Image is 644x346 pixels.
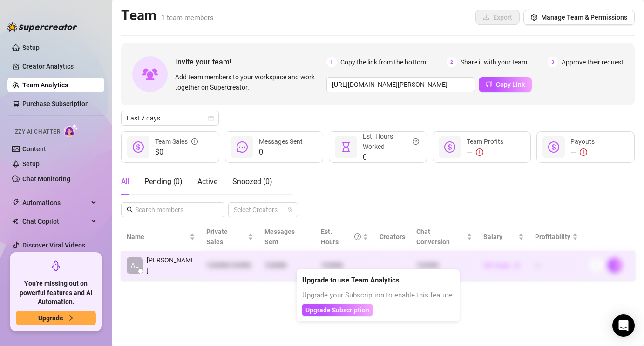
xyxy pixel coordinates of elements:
[447,57,457,67] span: 2
[461,57,527,67] span: Share it with your team
[529,251,583,280] td: —
[232,177,272,186] span: Snoozed ( 0 )
[326,57,337,67] span: 1
[264,260,310,270] div: 123456
[479,77,532,92] button: Copy Link
[354,226,361,247] span: question-circle
[127,111,213,125] span: Last 7 days
[175,72,323,92] span: Add team members to your workspace and work together on Supercreator.
[121,7,214,24] h2: Team
[12,218,18,225] img: Chat Copilot
[305,306,369,314] span: Upgrade Subscription
[16,279,96,307] span: You're missing out on powerful features and AI Automation.
[467,138,503,145] span: Team Profits
[483,233,502,240] span: Salary
[13,127,60,136] span: Izzy AI Chatter
[64,124,78,137] img: AI Chatter
[161,14,214,22] span: 1 team members
[593,262,600,268] span: more
[374,223,411,251] th: Creators
[411,251,478,280] td: 123456
[121,223,201,251] th: Name
[580,148,587,156] span: exclamation-circle
[121,176,129,187] div: All
[541,14,627,21] span: Manage Team & Permissions
[22,214,88,229] span: Chat Copilot
[7,22,77,32] img: logo-BBDzfeDw.svg
[155,147,198,158] span: $0
[496,81,525,88] span: Copy Link
[191,136,198,147] span: info-circle
[363,131,419,152] div: Est. Hours Worked
[22,96,97,111] a: Purchase Subscription
[514,262,520,268] span: edit
[38,314,63,322] span: Upgrade
[612,314,635,337] div: Open Intercom Messenger
[144,176,183,187] div: Pending ( 0 )
[340,57,426,67] span: Copy the link from the bottom
[131,260,139,270] span: AL
[413,131,419,152] span: question-circle
[570,138,595,145] span: Payouts
[22,175,70,183] a: Chat Monitoring
[486,81,492,87] span: copy
[321,226,361,247] div: Est. Hours
[127,206,133,213] span: search
[562,57,624,67] span: Approve their request
[264,228,295,246] span: Messages Sent
[147,255,195,275] span: [PERSON_NAME]
[612,262,618,268] span: right
[531,14,537,21] span: setting
[175,56,326,68] span: Invite your team!
[483,261,520,269] a: Set wageedit
[321,260,368,270] div: 123456
[363,152,419,163] span: 0
[22,241,85,249] a: Discover Viral Videos
[467,147,503,158] div: —
[548,57,558,67] span: 3
[535,233,570,240] span: Profitability
[67,315,74,321] span: arrow-right
[416,228,450,246] span: Chat Conversion
[523,10,635,25] button: Manage Team & Permissions
[135,205,211,215] input: Search members
[133,141,144,153] span: dollar-circle
[340,141,352,153] span: hourglass
[302,276,400,284] strong: Upgrade to use Team Analytics
[197,177,217,186] span: Active
[237,141,248,153] span: message
[302,304,373,316] button: Upgrade Subscription
[50,260,61,271] span: rocket
[22,59,97,74] a: Creator Analytics
[208,115,214,121] span: calendar
[127,232,188,242] span: Name
[259,147,303,158] span: 0
[155,136,198,147] div: Team Sales
[22,81,68,89] a: Team Analytics
[259,138,303,145] span: Messages Sent
[206,260,253,270] div: 123456 123456
[22,195,88,210] span: Automations
[287,207,293,212] span: team
[475,10,520,25] button: Export
[302,291,454,299] span: Upgrade your Subscription to enable this feature.
[476,148,483,156] span: exclamation-circle
[570,147,595,158] div: —
[22,44,40,51] a: Setup
[16,311,96,325] button: Upgradearrow-right
[548,141,559,153] span: dollar-circle
[206,228,228,246] span: Private Sales
[444,141,455,153] span: dollar-circle
[22,160,40,168] a: Setup
[12,199,20,206] span: thunderbolt
[22,145,46,153] a: Content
